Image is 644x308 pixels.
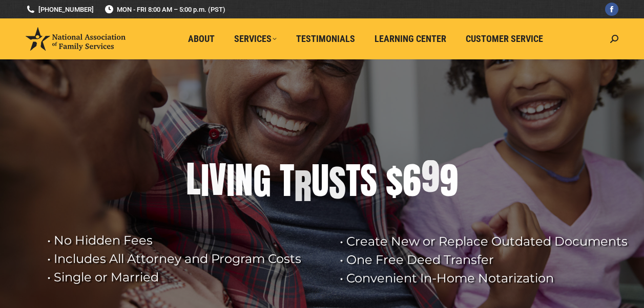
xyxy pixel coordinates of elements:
div: T [346,160,360,201]
div: R [294,166,311,207]
div: 9 [421,156,440,197]
div: G [253,161,271,202]
div: I [201,160,209,201]
rs-layer: • Create New or Replace Outdated Documents • One Free Deed Transfer • Convenient In-Home Notariza... [340,232,637,288]
a: Testimonials [289,29,362,49]
a: Facebook page opens in new window [605,3,618,16]
span: Testimonials [296,33,355,45]
span: MON - FRI 8:00 AM – 5:00 p.m. (PST) [104,5,225,14]
div: S [360,160,377,201]
span: Learning Center [375,33,446,45]
a: About [181,29,222,49]
a: [PHONE_NUMBER] [26,5,94,14]
div: I [226,160,235,201]
div: L [186,159,201,200]
div: $ [386,160,403,201]
img: National Association of Family Services [26,27,126,51]
div: U [311,160,329,201]
div: V [209,159,226,200]
span: Customer Service [466,33,543,45]
a: Learning Center [367,29,453,49]
span: About [188,33,215,45]
div: 6 [403,160,421,201]
div: S [329,163,346,204]
div: 9 [440,160,458,201]
a: Customer Service [459,29,550,49]
span: Services [234,33,277,45]
rs-layer: • No Hidden Fees • Includes All Attorney and Program Costs • Single or Married [47,231,327,287]
div: T [280,160,294,201]
div: N [235,160,253,201]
